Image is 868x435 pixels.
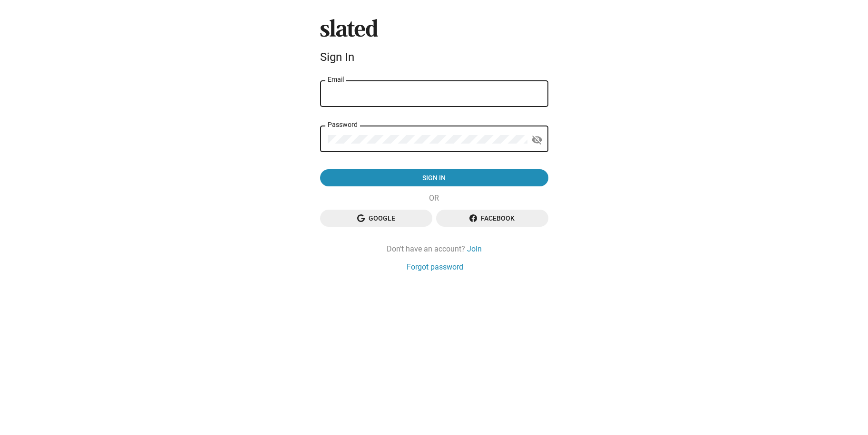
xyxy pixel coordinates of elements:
div: Sign In [320,50,548,64]
a: Join [467,244,482,254]
button: Facebook [436,210,548,227]
button: Show password [527,130,546,149]
div: Don't have an account? [320,244,548,254]
sl-branding: Sign In [320,19,548,68]
span: Google [328,210,425,227]
span: Facebook [444,210,541,227]
button: Google [320,210,432,227]
button: Sign in [320,169,548,186]
span: Sign in [328,169,541,186]
mat-icon: visibility_off [531,133,543,147]
a: Forgot password [407,262,463,272]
